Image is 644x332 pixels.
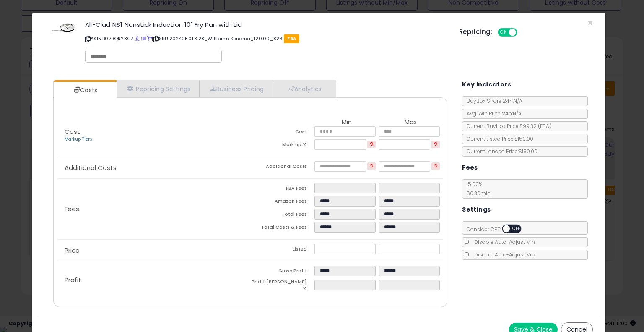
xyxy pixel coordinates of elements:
[85,32,447,45] p: ASIN: B079QRY3CZ | SKU: 20240501.8.28_Williams Sonoma_120.00_826
[250,183,314,196] td: FBA Fees
[462,135,533,142] span: Current Listed Price: $150.00
[141,35,146,42] a: All offer listings
[462,226,532,233] span: Consider CPT:
[470,251,536,258] span: Disable Auto-Adjust Max
[58,206,250,212] p: Fees
[147,35,152,42] a: Your listing only
[462,180,491,197] span: 15.00 %
[250,266,314,279] td: Gross Profit
[499,29,509,36] span: ON
[250,196,314,209] td: Amazon Fees
[462,148,538,155] span: Current Landed Price: $150.00
[250,279,314,294] td: Profit [PERSON_NAME] %
[250,161,314,174] td: Additional Costs
[379,119,443,126] th: Max
[250,209,314,222] td: Total Fees
[250,139,314,152] td: Mark up %
[85,21,447,28] h3: All-Clad NS1 Nonstick Induction 10" Fry Pan with Lid
[462,79,511,90] h5: Key Indicators
[273,80,335,97] a: Analytics
[284,34,299,43] span: FBA
[65,136,92,142] a: Markup Tiers
[135,35,140,42] a: BuyBox page
[470,238,535,246] span: Disable Auto-Adjust Min
[538,123,551,130] span: ( FBA )
[58,128,250,143] p: Cost
[200,80,273,97] a: Business Pricing
[462,162,478,173] h5: Fees
[54,82,116,99] a: Costs
[250,126,314,139] td: Cost
[117,80,200,97] a: Repricing Settings
[462,204,491,215] h5: Settings
[250,222,314,235] td: Total Costs & Fees
[250,244,314,257] td: Listed
[58,165,250,171] p: Additional Costs
[462,123,551,130] span: Current Buybox Price:
[462,110,522,117] span: Avg. Win Price 24h: N/A
[462,190,491,197] span: $0.30 min
[587,17,593,29] span: ×
[510,225,523,233] span: OFF
[516,29,529,36] span: OFF
[459,29,493,35] h5: Repricing:
[314,119,379,126] th: Min
[519,123,551,130] span: $99.32
[58,247,250,254] p: Price
[462,97,522,105] span: BuyBox Share 24h: N/A
[51,21,76,34] img: 31l35THoRDL._SL60_.jpg
[58,277,250,283] p: Profit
